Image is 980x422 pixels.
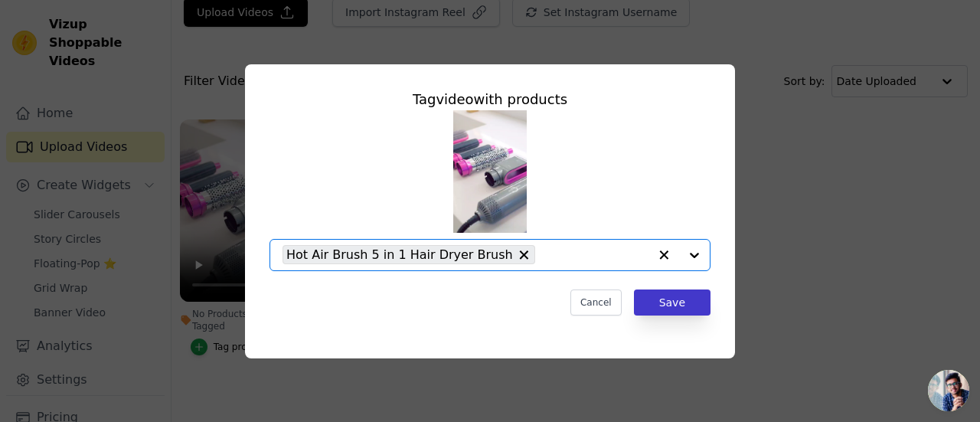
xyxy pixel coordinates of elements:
button: Save [634,290,710,316]
a: Open chat [928,370,969,411]
img: tn-5ea662bd12f143c69641a24a4b1f30ff.png [453,110,527,233]
span: Hot Air Brush 5 in 1 Hair Dryer Brush [286,245,513,264]
div: Tag video with products [269,89,710,110]
button: Cancel [570,290,622,316]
